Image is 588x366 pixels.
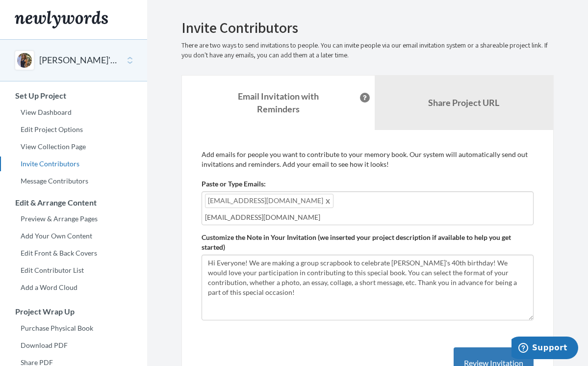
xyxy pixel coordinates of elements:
p: Add emails for people you want to contribute to your memory book. Our system will automatically s... [202,150,534,169]
h2: Invite Contributors [181,20,554,36]
b: Share Project URL [428,97,499,108]
p: There are two ways to send invitations to people. You can invite people via our email invitation ... [181,41,554,60]
span: [EMAIL_ADDRESS][DOMAIN_NAME] [205,194,333,208]
button: [PERSON_NAME]'s 40th Birthday Book [39,54,119,67]
h3: Set Up Project [0,91,147,100]
label: Paste or Type Emails: [202,179,266,189]
textarea: Hi Everyone! We are making a group scrapbook to celebrate [PERSON_NAME]'s 40th birthday! We would... [202,255,534,320]
iframe: Opens a widget where you can chat to one of our agents [511,337,578,361]
strong: Email Invitation with Reminders [238,91,319,114]
img: Newlywords logo [15,11,108,28]
label: Customize the Note in Your Invitation (we inserted your project description if available to help ... [202,233,534,252]
h3: Edit & Arrange Content [0,198,147,207]
input: Add contributor email(s) here... [205,212,530,223]
h3: Project Wrap Up [0,307,147,316]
